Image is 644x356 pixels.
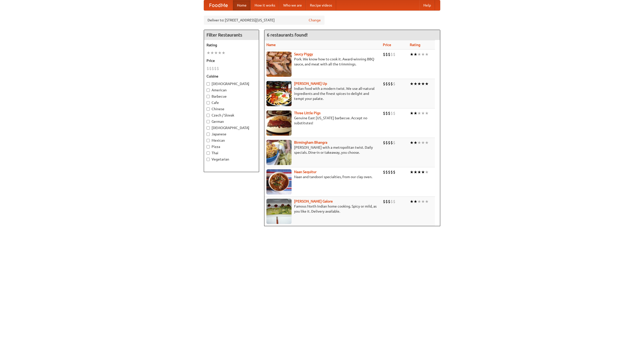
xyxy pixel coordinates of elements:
[207,125,256,130] label: [DEMOGRAPHIC_DATA]
[207,43,256,48] h5: Rating
[222,50,225,56] li: ★
[414,81,417,87] li: ★
[390,169,393,175] li: $
[207,120,210,123] input: German
[414,199,417,204] li: ★
[207,82,210,86] input: [DEMOGRAPHIC_DATA]
[410,199,414,204] li: ★
[266,174,379,179] p: Naan and tandoori specialties, from our clay oven.
[421,81,425,87] li: ★
[421,140,425,145] li: ★
[383,199,385,204] li: $
[417,81,421,87] li: ★
[207,151,210,155] input: Thai
[204,16,325,25] div: Deliver to: [STREET_ADDRESS][US_STATE]
[207,81,256,86] label: [DEMOGRAPHIC_DATA]
[385,199,388,204] li: $
[410,140,414,145] li: ★
[419,0,435,10] a: Help
[383,110,385,116] li: $
[309,18,321,23] a: Change
[417,199,421,204] li: ★
[425,81,429,87] li: ★
[294,111,320,115] a: Three Little Pigs
[207,66,209,71] li: $
[207,132,256,137] label: Japanese
[207,158,210,161] input: Vegetarian
[251,0,279,10] a: How it works
[410,43,420,47] a: Rating
[390,140,393,145] li: $
[414,169,417,175] li: ★
[417,140,421,145] li: ★
[294,82,327,86] a: [PERSON_NAME] Up
[388,110,390,116] li: $
[390,110,393,116] li: $
[385,110,388,116] li: $
[207,144,256,149] label: Pizza
[390,52,393,57] li: $
[207,150,256,155] label: Thai
[204,30,259,40] h4: Filter Restaurants
[279,0,306,10] a: Who we are
[212,66,214,71] li: $
[414,110,417,116] li: ★
[388,199,390,204] li: $
[207,113,256,118] label: Czech / Slovak
[393,110,395,116] li: $
[385,81,388,87] li: $
[421,110,425,116] li: ★
[266,81,292,106] img: curryup.jpg
[388,52,390,57] li: $
[421,52,425,57] li: ★
[209,66,212,71] li: $
[425,169,429,175] li: ★
[266,52,292,77] img: saucy.jpg
[383,169,385,175] li: $
[267,32,308,37] ng-pluralize: 6 restaurants found!
[414,52,417,57] li: ★
[207,126,210,130] input: [DEMOGRAPHIC_DATA]
[425,140,429,145] li: ★
[410,52,414,57] li: ★
[390,81,393,87] li: $
[207,119,256,124] label: German
[410,110,414,116] li: ★
[207,74,256,79] h5: Cuisine
[214,50,218,56] li: ★
[266,169,292,194] img: naansequitur.jpg
[207,157,256,162] label: Vegetarian
[393,199,395,204] li: $
[207,107,210,111] input: Chinese
[383,52,385,57] li: $
[294,52,313,56] a: Saucy Piggy
[207,106,256,111] label: Chinese
[266,145,379,155] p: [PERSON_NAME] with a metropolitan twist. Daily specials. Dine-in or takeaway, you choose.
[388,140,390,145] li: $
[207,50,210,56] li: ★
[266,140,292,165] img: bhangra.jpg
[390,199,393,204] li: $
[294,170,316,174] a: Naan Sequitur
[294,199,333,203] b: [PERSON_NAME] Galore
[207,133,210,136] input: Japanese
[266,43,276,47] a: Name
[207,88,256,93] label: American
[414,140,417,145] li: ★
[217,66,219,71] li: $
[417,169,421,175] li: ★
[207,114,210,117] input: Czech / Slovak
[388,81,390,87] li: $
[393,81,395,87] li: $
[385,52,388,57] li: $
[294,140,327,144] a: Birmingham Bhangra
[393,169,395,175] li: $
[207,139,210,142] input: Mexican
[266,115,379,126] p: Genuine East [US_STATE] barbecue. Accept no substitutes!
[207,58,256,63] h5: Price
